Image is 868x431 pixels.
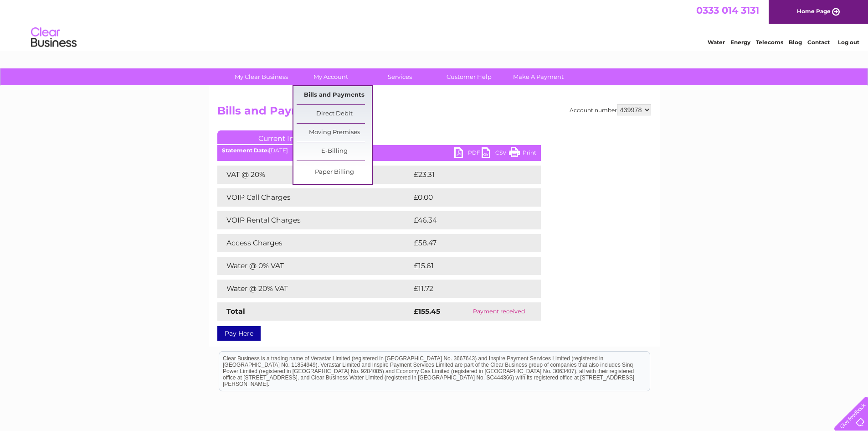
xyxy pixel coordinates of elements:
a: Paper Billing [297,163,372,182]
td: Water @ 0% VAT [217,257,411,275]
td: VOIP Call Charges [217,188,411,207]
div: Clear Business is a trading name of Verastar Limited (registered in [GEOGRAPHIC_DATA] No. 3667643... [219,5,650,44]
b: Statement Date: [222,147,269,154]
td: VOIP Rental Charges [217,211,411,229]
td: £15.61 [411,257,521,275]
a: Print [509,147,536,161]
a: Log out [838,39,859,46]
a: Services [362,68,437,85]
a: Current Invoice [217,130,354,144]
td: VAT @ 20% [217,166,411,184]
td: Water @ 20% VAT [217,280,411,298]
a: Blog [789,39,802,46]
td: £11.72 [411,280,520,298]
a: Moving Premises [297,124,372,142]
a: Customer Help [431,68,507,85]
img: logo.png [31,24,77,52]
a: CSV [482,147,509,161]
a: Make A Payment [501,68,576,85]
a: Direct Debit [297,105,372,123]
a: E-Billing [297,142,372,161]
strong: £155.45 [414,307,440,316]
a: My Account [293,68,368,85]
h2: Bills and Payments [217,104,651,122]
a: Bills and Payments [297,86,372,104]
a: Contact [807,39,830,46]
a: Energy [730,39,750,46]
td: £46.34 [411,211,523,229]
td: £23.31 [411,166,521,184]
a: Water [708,39,725,46]
div: [DATE] [217,147,541,154]
strong: Total [226,307,245,316]
a: 0333 014 3131 [696,5,759,16]
td: Payment received [457,302,540,321]
td: £58.47 [411,234,522,252]
a: Pay Here [217,326,261,341]
div: Account number [570,104,651,115]
a: Telecoms [756,39,783,46]
td: £0.00 [411,188,520,207]
a: My Clear Business [224,68,299,85]
a: PDF [454,147,482,161]
td: Access Charges [217,234,411,252]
